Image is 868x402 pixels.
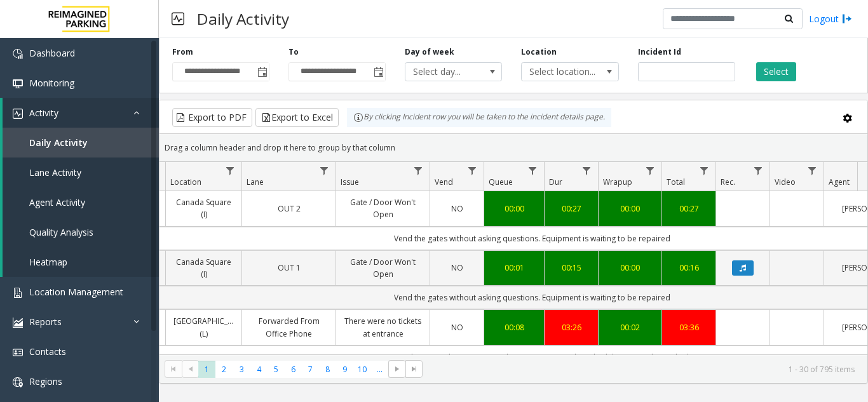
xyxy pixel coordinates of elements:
img: 'icon' [13,79,23,89]
img: infoIcon.svg [353,112,363,123]
a: 00:15 [552,262,590,274]
div: 00:00 [606,262,654,274]
span: Location [170,177,201,187]
label: Incident Id [638,46,681,58]
span: Dur [549,177,562,187]
span: Go to the last page [409,364,419,374]
h3: Daily Activity [191,3,295,34]
span: Wrapup [603,177,632,187]
span: Dashboard [29,47,75,59]
span: Page 8 [319,361,336,378]
div: By clicking Incident row you will be taken to the incident details page. [347,108,611,127]
span: Page 11 [371,361,388,378]
a: 00:16 [670,262,708,274]
a: Dur Filter Menu [578,162,595,179]
span: Monitoring [29,77,74,89]
kendo-pager-info: 1 - 30 of 795 items [430,364,855,375]
span: Regions [29,375,62,387]
div: Data table [159,162,867,354]
a: Quality Analysis [3,217,159,247]
span: Page 2 [215,361,233,378]
span: Lane Activity [29,166,81,178]
a: 00:00 [606,203,654,215]
span: Vend [435,177,453,187]
img: 'icon' [13,109,23,119]
a: NO [438,262,476,274]
button: Export to Excel [255,108,339,127]
a: [GEOGRAPHIC_DATA] (L) [173,315,234,339]
a: Canada Square (I) [173,256,234,280]
a: Queue Filter Menu [524,162,541,179]
a: OUT 2 [250,203,328,215]
div: Drag a column header and drop it here to group by that column [159,137,867,159]
span: NO [451,322,463,333]
a: 00:00 [492,203,536,215]
a: 00:27 [552,203,590,215]
span: NO [451,262,463,273]
label: Location [521,46,557,58]
span: Select location... [522,63,599,81]
span: Location Management [29,286,123,298]
span: Daily Activity [29,137,88,149]
span: Go to the last page [405,360,423,378]
span: Page 1 [198,361,215,378]
span: Page 6 [285,361,302,378]
a: Agent Activity [3,187,159,217]
a: NO [438,321,476,333]
a: 00:27 [670,203,708,215]
a: NO [438,203,476,215]
a: Wrapup Filter Menu [642,162,659,179]
span: Toggle popup [255,63,269,81]
a: Gate / Door Won't Open [344,256,422,280]
span: Video [775,177,796,187]
a: Forwarded From Office Phone [250,315,328,339]
a: Logout [809,12,852,25]
span: Select day... [405,63,482,81]
a: Issue Filter Menu [410,162,427,179]
span: Contacts [29,345,66,358]
span: Total [667,177,685,187]
img: 'icon' [13,347,23,358]
a: 00:01 [492,262,536,274]
a: Location Filter Menu [222,162,239,179]
a: Heatmap [3,247,159,277]
a: 00:02 [606,321,654,333]
span: Issue [341,177,359,187]
a: Daily Activity [3,128,159,157]
span: Activity [29,107,58,119]
span: Lane [247,177,264,187]
a: 03:36 [670,321,708,333]
span: NO [451,203,463,214]
img: 'icon' [13,377,23,387]
span: Page 5 [268,361,285,378]
span: Queue [489,177,513,187]
button: Export to PDF [172,108,252,127]
span: Go to the next page [392,364,402,374]
span: Page 3 [233,361,250,378]
img: 'icon' [13,318,23,328]
span: Page 4 [250,361,268,378]
label: Day of week [405,46,454,58]
span: Page 7 [302,361,319,378]
a: 00:08 [492,321,536,333]
img: logout [842,12,852,25]
span: Rec. [721,177,735,187]
a: Lane Filter Menu [316,162,333,179]
a: OUT 1 [250,262,328,274]
a: Canada Square (I) [173,196,234,220]
a: 03:26 [552,321,590,333]
span: Heatmap [29,256,67,268]
span: Agent Activity [29,196,85,208]
span: Go to the next page [388,360,405,378]
button: Select [756,62,796,81]
a: Activity [3,98,159,128]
